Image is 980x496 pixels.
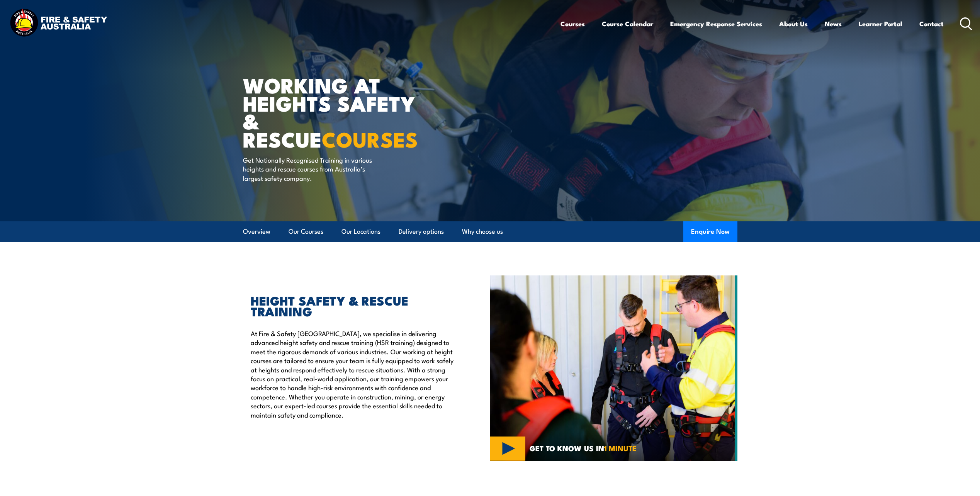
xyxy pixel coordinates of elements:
a: Our Courses [289,221,323,242]
a: Our Locations [341,221,380,242]
a: Learner Portal [859,14,902,34]
a: Contact [919,14,944,34]
a: News [825,14,842,34]
img: Fire & Safety Australia offer working at heights courses and training [490,275,737,461]
a: Why choose us [462,221,503,242]
strong: 1 MINUTE [604,442,637,454]
a: Delivery options [399,221,444,242]
a: Overview [243,221,270,242]
h1: WORKING AT HEIGHTS SAFETY & RESCUE [243,76,434,148]
strong: COURSES [322,122,418,155]
a: Course Calendar [602,14,653,34]
span: GET TO KNOW US IN [530,445,637,452]
p: Get Nationally Recognised Training in various heights and rescue courses from Australia’s largest... [243,155,384,182]
p: At Fire & Safety [GEOGRAPHIC_DATA], we specialise in delivering advanced height safety and rescue... [251,329,455,419]
button: Enquire Now [683,221,737,242]
a: Emergency Response Services [670,14,762,34]
a: About Us [779,14,808,34]
h2: HEIGHT SAFETY & RESCUE TRAINING [251,295,455,316]
a: Courses [560,14,585,34]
